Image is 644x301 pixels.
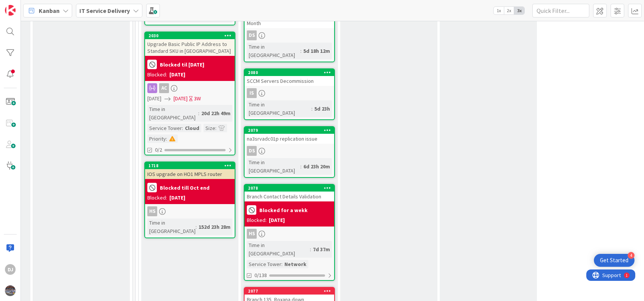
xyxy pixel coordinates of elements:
div: Blocked: [147,71,167,79]
img: avatar [5,285,16,296]
div: 2080 [248,70,334,75]
div: 2080SCCM Servers Decommission [245,69,334,86]
div: HS [247,229,257,239]
div: 2079 [245,127,334,134]
span: Support [16,1,35,10]
span: [DATE] [174,95,188,103]
div: 4 [628,252,635,259]
div: 2078 [245,185,334,192]
div: AC [159,83,169,93]
div: [DATE] [169,194,185,202]
div: 152d 23h 28m [197,223,232,231]
div: Upgrade Basic Public IP Address to Standard SKU in [GEOGRAPHIC_DATA] [145,39,235,56]
div: Cloud [183,124,201,132]
span: : [300,162,301,171]
div: IOS upgrade on HO1 MPLS router [145,169,235,179]
div: 2079na3srvadc01p replication issue [245,127,334,144]
div: Size [204,124,215,132]
div: Is [245,88,334,98]
div: 5d 18h 12m [301,47,332,55]
span: 0/2 [155,146,162,154]
div: DS [245,30,334,40]
div: DS [247,146,257,156]
div: 1718 [145,162,235,169]
div: 2077 [248,288,334,294]
b: Blocked til [DATE] [160,62,204,67]
div: Blocked: [147,194,167,202]
img: Visit kanbanzone.com [5,5,16,16]
span: : [196,223,197,231]
div: 1718 [148,163,235,168]
div: [DATE] [269,216,285,224]
div: Service Tower [147,124,182,132]
div: 7d 37m [311,245,332,253]
div: Time in [GEOGRAPHIC_DATA] [247,43,300,59]
div: HS [145,206,235,216]
b: Blocked for a wekk [259,208,308,213]
span: 2x [504,7,514,14]
div: 2078Branch Contact Details Validation [245,185,334,201]
div: SCCM Servers Decommission [245,76,334,86]
div: 6d 23h 20m [301,162,332,171]
div: Get Started [600,257,628,264]
div: 2030 [145,32,235,39]
div: Time in [GEOGRAPHIC_DATA] [247,100,311,117]
span: : [182,124,183,132]
input: Quick Filter... [532,4,589,17]
div: 2079 [248,128,334,133]
div: DS [247,30,257,40]
div: 1718IOS upgrade on HO1 MPLS router [145,162,235,179]
span: : [311,105,313,113]
div: 2080 [245,69,334,76]
span: 1x [494,7,504,14]
div: HS [245,229,334,239]
span: : [281,260,283,268]
div: DS [245,146,334,156]
div: 2030Upgrade Basic Public IP Address to Standard SKU in [GEOGRAPHIC_DATA] [145,32,235,56]
div: Network [283,260,308,268]
div: Is [247,88,257,98]
span: Kanban [39,6,60,15]
div: 20d 22h 49m [199,109,232,117]
div: Open Get Started checklist, remaining modules: 4 [594,254,635,267]
div: Branch Contact Details Validation [245,192,334,201]
span: 3x [514,7,524,14]
div: AC [145,83,235,93]
div: DJ [5,264,16,275]
b: Blocked till Oct end [160,185,210,190]
div: [DATE] [169,71,185,79]
span: [DATE] [147,95,161,103]
div: 5d 23h [313,105,332,113]
div: Time in [GEOGRAPHIC_DATA] [247,158,300,175]
div: 1 [39,3,41,9]
div: 2077 [245,288,334,295]
b: IT Service Delivery [79,7,130,14]
div: 3W [194,95,201,103]
div: HS [147,206,157,216]
div: Time in [GEOGRAPHIC_DATA] [147,219,196,235]
span: : [198,109,199,117]
div: Priority [147,135,166,143]
div: Service Tower [247,260,281,268]
div: 2030 [148,33,235,38]
div: na3srvadc01p replication issue [245,134,334,144]
span: : [300,47,301,55]
span: : [215,124,216,132]
div: Time in [GEOGRAPHIC_DATA] [247,241,310,258]
div: 2078 [248,185,334,191]
div: Blocked: [247,216,267,224]
span: 0/138 [254,271,267,279]
span: : [166,135,167,143]
div: Time in [GEOGRAPHIC_DATA] [147,105,198,122]
span: : [310,245,311,253]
